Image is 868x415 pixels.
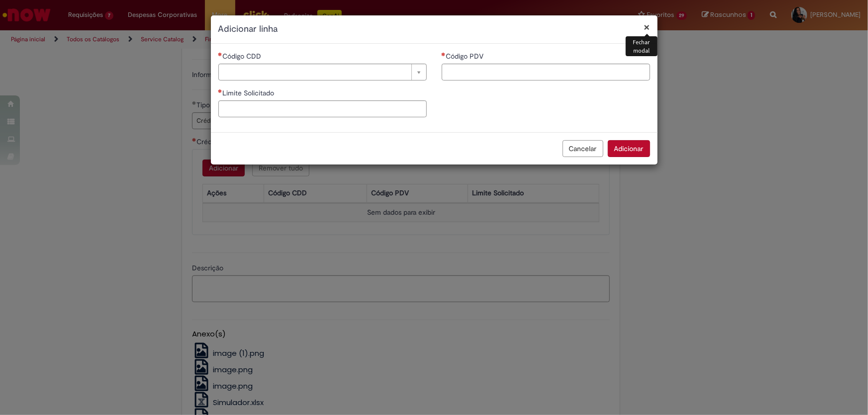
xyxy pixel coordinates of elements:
span: Código PDV [446,52,486,61]
span: Necessários [218,89,223,93]
span: Necessários [442,52,446,56]
div: Fechar modal [626,36,657,56]
input: Limite Solicitado [218,100,427,117]
button: Fechar modal [644,22,650,32]
input: Código PDV [442,64,650,81]
span: Limite Solicitado [223,88,277,97]
span: Necessários [218,52,223,56]
button: Adicionar [608,140,650,157]
h2: Adicionar linha [218,23,650,36]
span: Necessários - Código CDD [223,52,264,61]
a: Limpar campo Código CDD [218,64,427,81]
button: Cancelar [563,140,603,157]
